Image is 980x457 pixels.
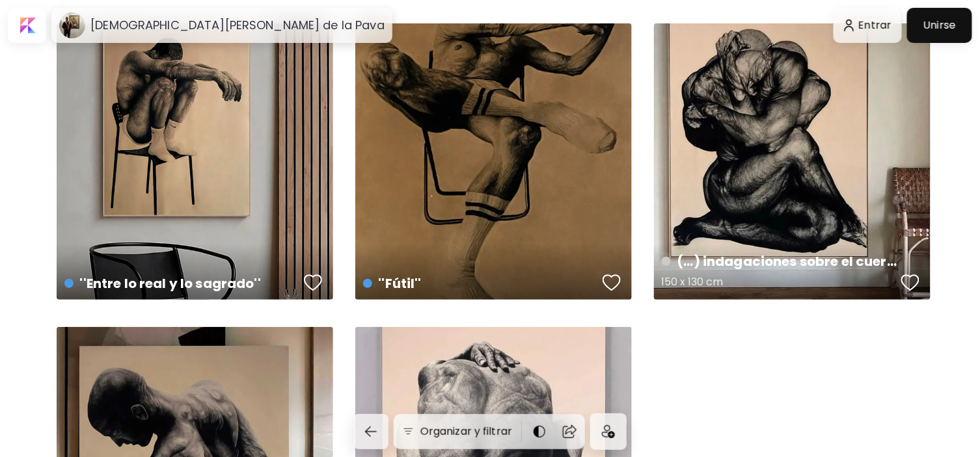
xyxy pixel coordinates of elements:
h4: ''Fútil'' [363,274,599,293]
button: favorites [898,270,923,296]
a: (...) indagaciones sobre el cuerpo y la angustia N°07150 x 130 cmfavoriteshttps://cdn.kaleido.art... [654,23,931,300]
a: back [353,414,394,449]
h5: 150 x 130 cm [662,271,897,297]
h4: ''Entre lo real y lo sagrado'' [64,274,300,293]
button: back [353,414,388,449]
a: ''Fútil''favoriteshttps://cdn.kaleido.art/CDN/Artwork/128647/Primary/medium.webp?updated=577231 [355,23,632,300]
img: icon [602,425,615,438]
h6: Organizar y filtrar [420,424,512,439]
img: back [363,424,379,439]
h6: [DEMOGRAPHIC_DATA][PERSON_NAME] de la Pava [90,18,385,33]
button: favorites [301,270,325,296]
a: Unirse [907,8,972,43]
a: ''Entre lo real y lo sagrado''favoriteshttps://cdn.kaleido.art/CDN/Artwork/128654/Primary/medium.... [57,23,333,300]
h4: (...) indagaciones sobre el cuerpo y la angustia N°07 [662,252,897,271]
button: favorites [599,270,624,296]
